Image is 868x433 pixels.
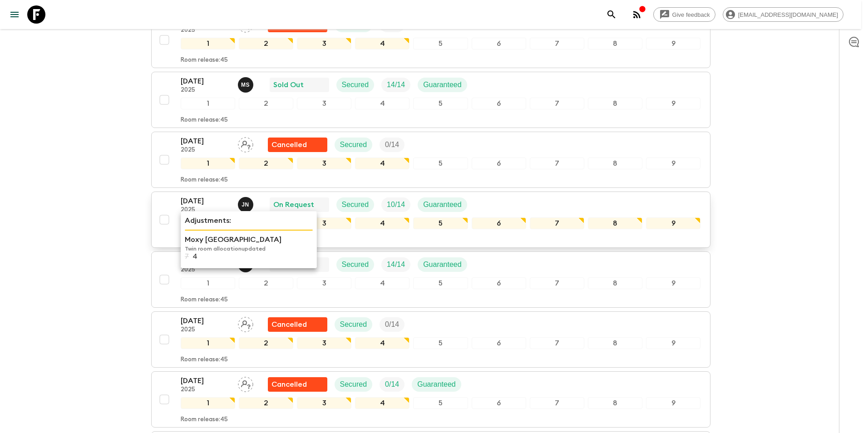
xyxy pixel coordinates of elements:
[472,277,526,289] div: 6
[181,147,231,154] p: 2025
[239,397,293,409] div: 2
[423,259,462,270] p: Guaranteed
[413,157,468,169] div: 5
[181,76,231,87] p: [DATE]
[242,201,249,208] p: J N
[181,177,228,184] p: Room release: 45
[297,217,351,229] div: 3
[646,98,700,109] div: 9
[181,277,235,289] div: 1
[181,98,235,109] div: 1
[385,139,399,150] p: 0 / 14
[238,320,253,327] span: Assign pack leader
[181,38,235,49] div: 1
[646,38,700,49] div: 9
[530,277,584,289] div: 7
[239,98,293,109] div: 2
[355,38,409,49] div: 4
[238,379,253,387] span: Assign pack leader
[413,397,468,409] div: 5
[297,98,351,109] div: 3
[181,296,228,304] p: Room release: 45
[181,386,231,394] p: 2025
[646,217,700,229] div: 9
[667,11,715,18] span: Give feedback
[181,117,228,124] p: Room release: 45
[423,79,462,90] p: Guaranteed
[385,319,399,330] p: 0 / 14
[472,38,526,49] div: 6
[646,157,700,169] div: 9
[5,5,24,24] button: menu
[472,337,526,349] div: 6
[340,379,367,390] p: Secured
[268,138,327,152] div: Flash Pack cancellation
[192,252,197,261] p: 4
[588,38,642,49] div: 8
[413,38,468,49] div: 5
[355,217,409,229] div: 4
[340,139,367,150] p: Secured
[342,199,369,210] p: Secured
[588,98,642,109] div: 8
[185,252,189,261] p: 7
[413,98,468,109] div: 5
[413,337,468,349] div: 5
[530,98,584,109] div: 7
[181,87,231,94] p: 2025
[241,81,250,89] p: M S
[297,277,351,289] div: 3
[238,140,253,147] span: Assign pack leader
[602,5,621,24] button: search adventures
[413,277,468,289] div: 5
[297,337,351,349] div: 3
[181,266,231,274] p: 2025
[355,98,409,109] div: 4
[530,157,584,169] div: 7
[185,245,313,252] p: Twin room allocation updated
[342,259,369,270] p: Secured
[181,196,231,207] p: [DATE]
[355,157,409,169] div: 4
[646,277,700,289] div: 9
[181,397,235,409] div: 1
[387,259,405,270] p: 14 / 14
[381,78,410,92] div: Trip Fill
[733,11,843,18] span: [EMAIL_ADDRESS][DOMAIN_NAME]
[385,379,399,390] p: 0 / 14
[588,217,642,229] div: 8
[238,80,255,87] span: Magda Sotiriadis
[340,319,367,330] p: Secured
[472,397,526,409] div: 6
[271,319,307,330] p: Cancelled
[380,317,404,332] div: Trip Fill
[273,199,314,210] p: On Request
[239,157,293,169] div: 2
[530,217,584,229] div: 7
[181,136,231,147] p: [DATE]
[181,315,231,326] p: [DATE]
[181,337,235,349] div: 1
[268,377,327,392] div: Flash Pack cancellation
[588,337,642,349] div: 8
[355,397,409,409] div: 4
[381,257,410,272] div: Trip Fill
[472,98,526,109] div: 6
[646,337,700,349] div: 9
[239,277,293,289] div: 2
[380,377,404,392] div: Trip Fill
[423,199,462,210] p: Guaranteed
[342,79,369,90] p: Secured
[181,326,231,334] p: 2025
[380,138,404,152] div: Trip Fill
[297,397,351,409] div: 3
[181,375,231,386] p: [DATE]
[181,356,228,364] p: Room release: 45
[271,379,307,390] p: Cancelled
[387,79,405,90] p: 14 / 14
[181,27,231,34] p: 2025
[185,215,313,226] p: Adjustments:
[297,38,351,49] div: 3
[588,157,642,169] div: 8
[185,234,313,245] p: Moxy [GEOGRAPHIC_DATA]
